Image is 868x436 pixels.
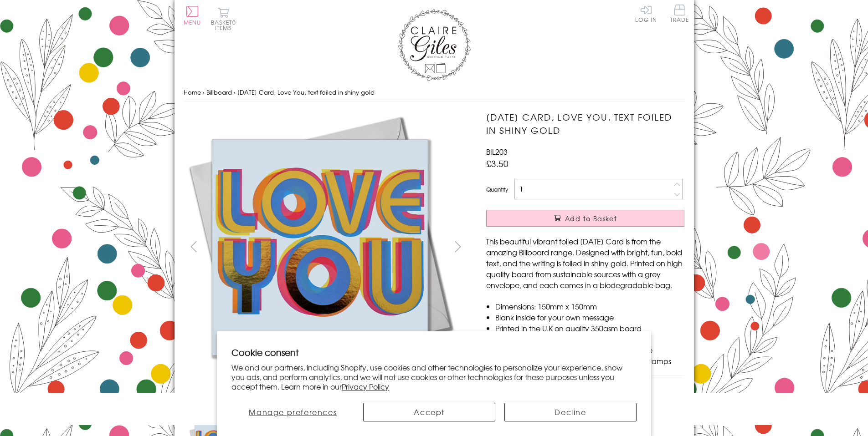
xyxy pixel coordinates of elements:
a: Privacy Policy [342,381,389,392]
button: next [447,236,468,257]
span: [DATE] Card, Love You, text foiled in shiny gold [237,88,375,96]
span: £3.50 [486,157,508,170]
img: Valentine's Day Card, Love You, text foiled in shiny gold [468,111,741,384]
button: Manage preferences [231,403,354,421]
span: Menu [184,18,201,26]
span: Trade [670,5,689,22]
img: Valentine's Day Card, Love You, text foiled in shiny gold [183,111,457,384]
span: Manage preferences [249,406,337,417]
button: Basket0 items [211,7,236,30]
button: prev [184,236,204,257]
button: Decline [504,403,637,421]
span: › [234,88,236,96]
li: Blank inside for your own message [495,312,684,323]
p: We and our partners, including Shopify, use cookies and other technologies to personalize your ex... [231,363,637,391]
a: Trade [670,5,689,24]
a: Home [184,88,201,96]
p: This beautiful vibrant foiled [DATE] Card is from the amazing Billboard range. Designed with brig... [486,236,684,290]
li: Printed in the U.K on quality 350gsm board [495,323,684,334]
button: Add to Basket [486,210,684,227]
button: Accept [363,403,495,421]
img: Claire Giles Greetings Cards [398,9,471,81]
nav: breadcrumbs [184,83,685,102]
button: Menu [184,6,201,25]
h1: [DATE] Card, Love You, text foiled in shiny gold [486,111,684,137]
li: Dimensions: 150mm x 150mm [495,301,684,312]
h2: Cookie consent [231,346,637,359]
label: Quantity [486,185,508,193]
span: BIL203 [486,146,508,157]
span: 0 items [215,18,236,32]
span: › [203,88,205,96]
a: Billboard [206,88,232,96]
span: Add to Basket [565,214,617,223]
a: Log In [635,5,657,22]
